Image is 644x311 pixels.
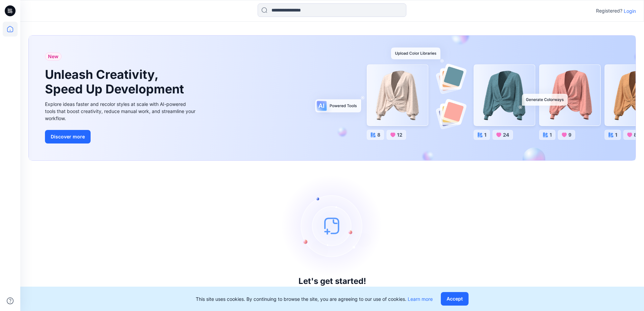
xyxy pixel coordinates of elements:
div: Explore ideas faster and recolor styles at scale with AI-powered tools that boost creativity, red... [45,101,197,122]
a: Learn more [408,296,433,302]
p: This site uses cookies. By continuing to browse the site, you are agreeing to our use of cookies. [196,295,433,303]
img: empty-state-image.svg [282,175,383,276]
button: Accept [441,292,469,306]
p: Registered? [596,7,622,15]
a: Discover more [45,130,197,143]
span: New [48,52,58,61]
p: Login [624,7,636,15]
h1: Unleash Creativity, Speed Up Development [45,67,187,96]
h3: Let's get started! [299,276,366,286]
button: Discover more [45,130,91,143]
